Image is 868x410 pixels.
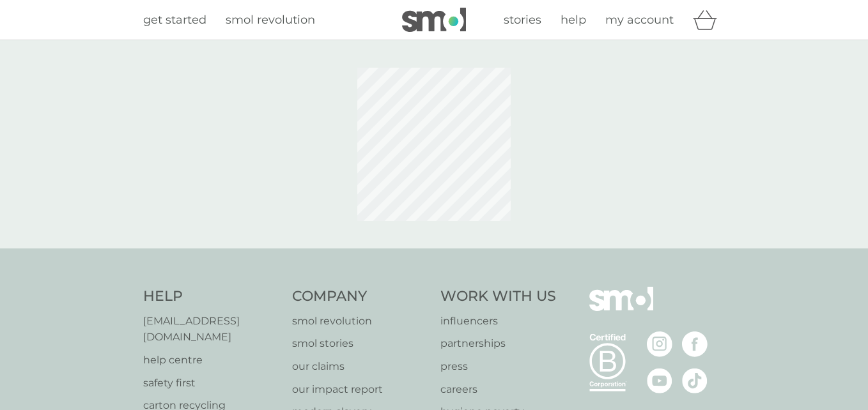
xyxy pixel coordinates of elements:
[226,13,315,27] span: smol revolution
[682,331,708,357] img: visit the smol Facebook page
[292,287,428,307] h4: Company
[561,13,586,27] span: help
[440,313,556,330] a: influencers
[226,11,315,29] a: smol revolution
[440,358,556,375] a: press
[440,381,556,398] a: careers
[504,13,541,27] span: stories
[682,368,708,393] img: visit the smol Tiktok page
[561,11,586,29] a: help
[647,368,672,393] img: visit the smol Youtube page
[143,352,279,368] a: help centre
[292,358,428,375] a: our claims
[143,13,206,27] span: get started
[605,13,674,27] span: my account
[143,375,279,391] a: safety first
[292,381,428,398] a: our impact report
[647,331,672,357] img: visit the smol Instagram page
[589,287,653,330] img: smol
[605,11,674,29] a: my account
[143,287,279,307] h4: Help
[504,11,541,29] a: stories
[440,287,556,307] h4: Work With Us
[693,7,725,33] div: basket
[143,11,206,29] a: get started
[143,313,279,345] a: [EMAIL_ADDRESS][DOMAIN_NAME]
[402,8,466,32] img: smol
[292,313,428,330] a: smol revolution
[292,335,428,352] a: smol stories
[440,335,556,352] a: partnerships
